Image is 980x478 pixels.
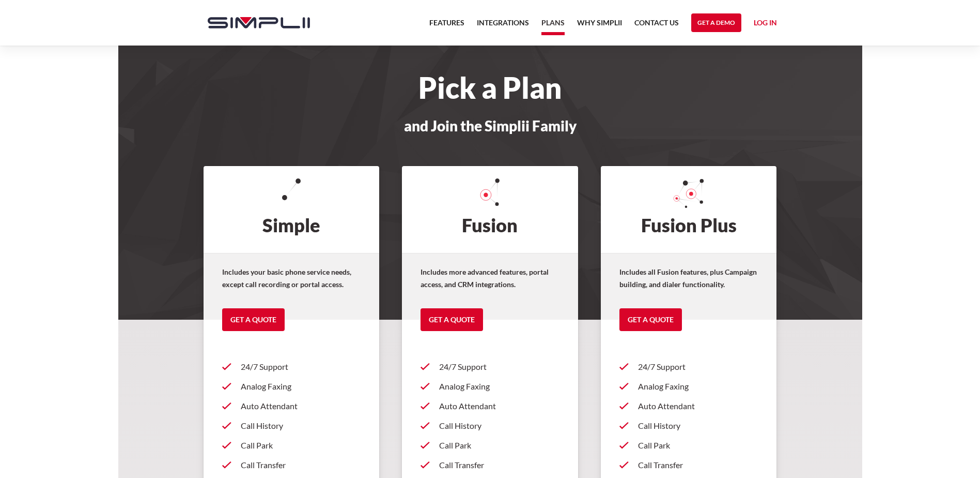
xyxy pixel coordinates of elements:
p: 24/7 Support [638,361,758,373]
a: Call History [222,416,361,436]
p: Call Park [241,439,361,452]
a: Get a Demo [691,13,741,32]
p: Call History [241,420,361,432]
p: Analog Faxing [439,380,559,393]
a: Log in [754,17,777,32]
p: Analog Faxing [241,380,361,393]
strong: Includes more advanced features, portal access, and CRM integrations. [421,267,549,289]
p: Call History [439,420,559,432]
a: Call Park [619,436,758,455]
p: Call Transfer [241,459,361,471]
h3: and Join the Simplii Family [197,118,783,133]
a: Call History [421,416,559,436]
a: Analog Faxing [619,377,758,396]
a: Why Simplii [577,17,622,35]
h2: Fusion Plus [601,166,777,253]
p: Auto Attendant [638,400,758,412]
a: Call History [619,416,758,436]
a: Get a Quote [421,308,483,331]
h1: Pick a Plan [197,77,783,99]
a: 24/7 Support [222,357,361,377]
a: Contact US [634,17,679,35]
a: Auto Attendant [619,396,758,416]
h2: Simple [204,166,380,253]
a: 24/7 Support [619,357,758,377]
p: Call Transfer [638,459,758,471]
a: Auto Attendant [222,396,361,416]
h2: Fusion [402,166,578,253]
a: Plans [541,17,565,35]
p: Includes your basic phone service needs, except call recording or portal access. [222,266,361,291]
p: Analog Faxing [638,380,758,393]
a: 24/7 Support [421,357,559,377]
a: Features [429,17,464,35]
a: Call Transfer [421,455,559,475]
a: Call Transfer [222,455,361,475]
img: Simplii [208,17,310,28]
p: 24/7 Support [439,361,559,373]
a: Call Transfer [619,455,758,475]
p: Call History [638,420,758,432]
p: Call Park [638,439,758,452]
a: Call Park [222,436,361,455]
a: Get a Quote [619,308,682,331]
a: Auto Attendant [421,396,559,416]
p: Auto Attendant [241,400,361,412]
a: Analog Faxing [421,377,559,396]
a: Integrations [477,17,529,35]
a: Analog Faxing [222,377,361,396]
p: Auto Attendant [439,400,559,412]
strong: Includes all Fusion features, plus Campaign building, and dialer functionality. [619,267,757,289]
p: 24/7 Support [241,361,361,373]
p: Call Transfer [439,459,559,471]
a: Get a Quote [222,308,285,331]
p: Call Park [439,439,559,452]
a: Call Park [421,436,559,455]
